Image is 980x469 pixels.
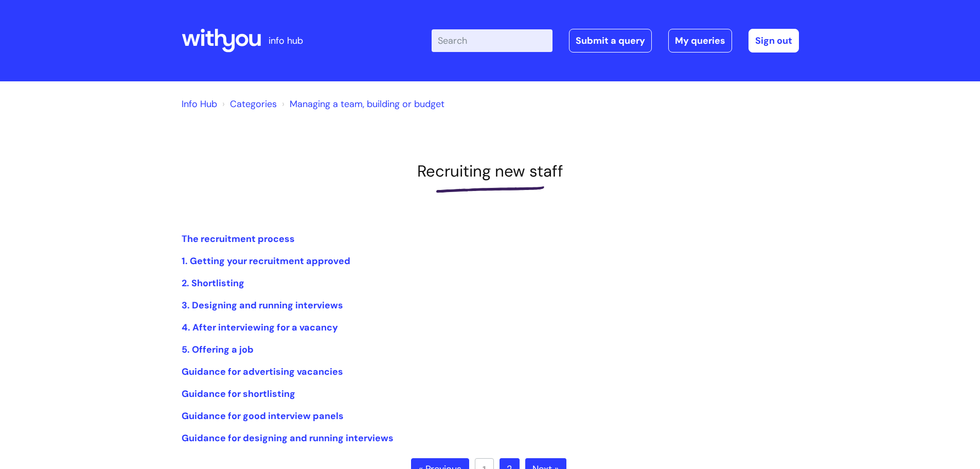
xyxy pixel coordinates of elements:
a: Managing a team, building or budget [290,98,444,110]
a: The recruitment process [182,233,295,245]
a: Sign out [749,29,799,53]
a: Guidance for good interview panels [182,410,344,422]
a: Guidance for designing and running interviews [182,432,394,444]
input: Search [432,29,553,52]
a: 2. Shortlisting [182,277,244,289]
li: Managing a team, building or budget [279,96,444,112]
a: 1. Getting your recruitment approved [182,255,350,267]
a: Guidance for shortlisting [182,388,295,400]
a: 5. Offering a job [182,343,254,356]
a: My queries [668,29,732,53]
h1: Recruiting new staff [182,162,799,181]
a: 4. After interviewing for a vacancy [182,321,338,334]
a: Info Hub [182,98,217,110]
p: info hub [269,32,303,49]
li: Solution home [220,96,277,112]
a: Submit a query [569,29,652,53]
a: Guidance for advertising vacancies [182,366,343,378]
div: | - [432,29,799,53]
a: 3. Designing and running interviews [182,299,343,311]
a: Categories [230,98,277,110]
